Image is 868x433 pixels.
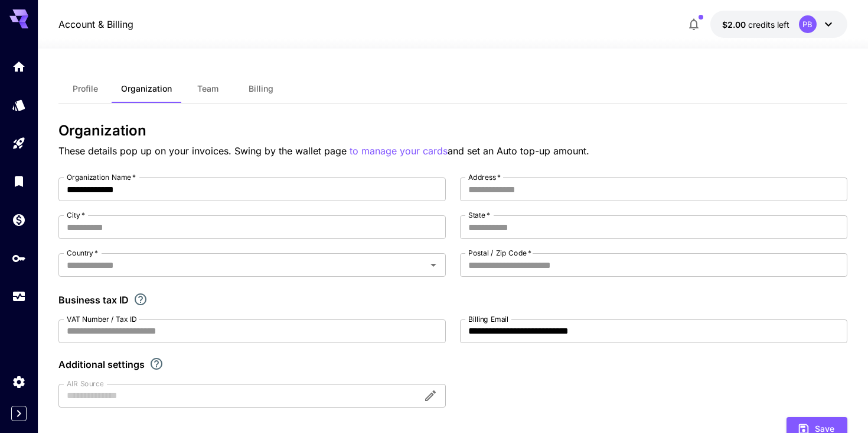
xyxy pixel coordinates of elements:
div: PB [799,15,817,33]
span: $2.00 [722,20,748,30]
button: to manage your cards [350,144,448,159]
h3: Organization [58,122,847,139]
label: Organization Name [67,172,136,182]
label: AIR Source [67,379,103,389]
div: Playground [12,136,26,151]
p: Additional settings [58,357,145,371]
div: Home [12,59,26,74]
label: VAT Number / Tax ID [67,314,137,324]
span: Billing [249,83,273,94]
nav: breadcrumb [58,17,133,31]
p: Business tax ID [58,293,129,307]
span: Team [197,83,218,94]
label: State [468,210,490,220]
div: Wallet [12,212,26,227]
span: These details pop up on your invoices. Swing by the wallet page [58,145,350,157]
button: Expand sidebar [11,406,27,421]
span: Organization [121,83,172,94]
a: Account & Billing [58,17,133,31]
label: Country [67,248,98,258]
div: Settings [12,374,26,389]
div: $2.00 [722,18,789,31]
span: and set an Auto top-up amount. [448,145,589,157]
label: Postal / Zip Code [468,248,531,258]
iframe: Chat Widget [809,376,868,433]
label: Billing Email [468,314,508,324]
svg: Explore additional customization settings [149,357,164,371]
div: Library [12,174,26,189]
div: Models [12,98,26,112]
div: Usage [12,289,26,304]
label: Address [468,172,501,182]
div: API Keys [12,251,26,266]
span: credits left [748,20,789,30]
span: Profile [73,83,98,94]
button: Open [425,257,442,273]
svg: If you are a business tax registrant, please enter your business tax ID here. [133,292,148,306]
label: City [67,210,85,220]
button: $2.00PB [710,11,847,38]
